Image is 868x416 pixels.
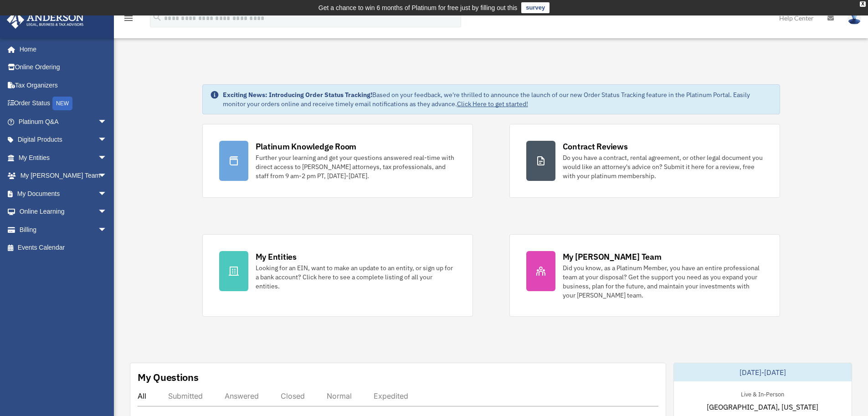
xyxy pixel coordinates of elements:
[138,391,146,401] div: All
[123,13,134,24] i: menu
[168,391,203,401] div: Submitted
[4,11,87,29] img: Anderson Advisors Platinum Portal
[374,391,408,401] div: Expedited
[563,141,628,152] div: Contract Reviews
[256,263,456,291] div: Looking for an EIN, want to make an update to an entity, or sign up for a bank account? Click her...
[563,263,763,300] div: Did you know, as a Platinum Member, you have an entire professional team at your disposal? Get th...
[6,239,121,257] a: Events Calendar
[563,153,763,180] div: Do you have a contract, rental agreement, or other legal document you would like an attorney's ad...
[202,234,473,317] a: My Entities Looking for an EIN, want to make an update to an entity, or sign up for a bank accoun...
[6,94,121,113] a: Order StatusNEW
[256,141,357,152] div: Platinum Knowledge Room
[6,113,121,131] a: Platinum Q&Aarrow_drop_down
[223,91,372,99] strong: Exciting News: Introducing Order Status Tracking!
[457,100,528,108] a: Click Here to get started!
[318,2,518,13] div: Get a chance to win 6 months of Platinum for free just by filling out this
[202,124,473,198] a: Platinum Knowledge Room Further your learning and get your questions answered real-time with dire...
[509,234,780,317] a: My [PERSON_NAME] Team Did you know, as a Platinum Member, you have an entire professional team at...
[509,124,780,198] a: Contract Reviews Do you have a contract, rental agreement, or other legal document you would like...
[225,391,259,401] div: Answered
[734,389,791,398] div: Live & In-Person
[6,58,121,77] a: Online Ordering
[521,2,550,13] a: survey
[98,149,116,167] span: arrow_drop_down
[98,131,116,149] span: arrow_drop_down
[152,12,162,22] i: search
[563,251,662,262] div: My [PERSON_NAME] Team
[6,131,121,149] a: Digital Productsarrow_drop_down
[674,363,852,381] div: [DATE]-[DATE]
[138,370,199,384] div: My Questions
[256,251,297,262] div: My Entities
[6,40,116,58] a: Home
[281,391,305,401] div: Closed
[6,167,121,185] a: My [PERSON_NAME] Teamarrow_drop_down
[847,11,861,25] img: User Pic
[223,90,772,108] div: Based on your feedback, we're thrilled to announce the launch of our new Order Status Tracking fe...
[327,391,352,401] div: Normal
[98,221,116,239] span: arrow_drop_down
[6,221,121,239] a: Billingarrow_drop_down
[98,185,116,203] span: arrow_drop_down
[98,113,116,131] span: arrow_drop_down
[52,97,72,110] div: NEW
[860,1,866,7] div: close
[98,203,116,221] span: arrow_drop_down
[98,167,116,185] span: arrow_drop_down
[707,401,818,412] span: [GEOGRAPHIC_DATA], [US_STATE]
[6,185,121,203] a: My Documentsarrow_drop_down
[256,153,456,180] div: Further your learning and get your questions answered real-time with direct access to [PERSON_NAM...
[6,76,121,94] a: Tax Organizers
[6,203,121,221] a: Online Learningarrow_drop_down
[123,16,134,24] a: menu
[6,149,121,167] a: My Entitiesarrow_drop_down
